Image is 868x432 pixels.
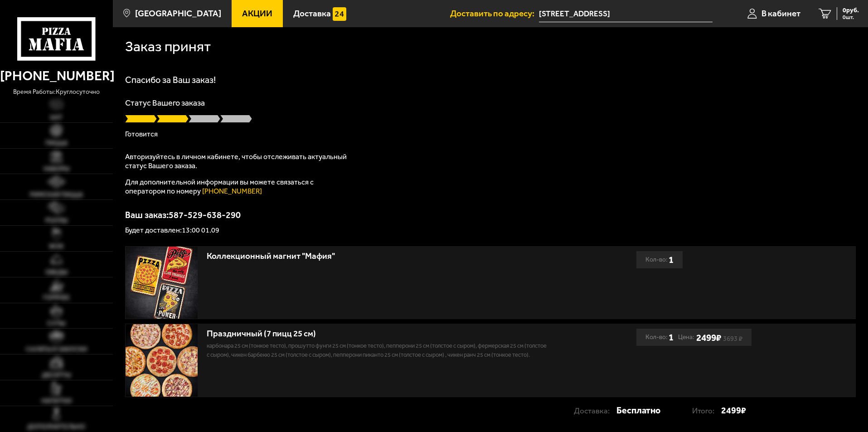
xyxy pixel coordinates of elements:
[41,398,72,404] span: Напитки
[843,7,859,14] span: 0 руб.
[761,9,800,18] span: В кабинет
[678,329,694,346] span: Цена:
[45,218,68,224] span: Роллы
[125,75,856,84] h1: Спасибо за Ваш заказ!
[207,251,549,262] div: Коллекционный магнит "Мафия"
[207,341,549,359] p: Карбонара 25 см (тонкое тесто), Прошутто Фунги 25 см (тонкое тесто), Пепперони 25 см (толстое с с...
[692,402,721,419] p: Итого:
[843,15,859,20] span: 0 шт.
[27,424,85,430] span: Дополнительно
[26,346,87,353] span: Салаты и закуски
[43,295,70,301] span: Горячее
[721,402,746,419] strong: 2499 ₽
[616,402,660,419] strong: Бесплатно
[333,7,346,21] img: 15daf4d41897b9f0e9f617042186c801.svg
[450,9,539,18] span: Доставить по адресу:
[242,9,272,18] span: Акции
[50,115,63,121] span: Хит
[539,5,713,22] input: Ваш адрес доставки
[696,332,721,343] b: 2499 ₽
[723,336,742,341] s: 3693 ₽
[30,192,83,198] span: Римская пицца
[44,166,69,172] span: Наборы
[645,329,674,346] div: Кол-во:
[669,329,674,346] b: 1
[125,178,352,196] p: Для дополнительной информации вы можете связаться с оператором по номеру
[669,251,674,268] b: 1
[293,9,331,18] span: Доставка
[42,372,71,379] span: Десерты
[574,402,616,419] p: Доставка:
[125,131,856,138] p: Готовится
[125,152,352,170] p: Авторизуйтесь в личном кабинете, чтобы отслеживать актуальный статус Вашего заказа.
[49,243,64,250] span: WOK
[125,210,856,219] p: Ваш заказ: 587-529-638-290
[202,187,262,195] a: [PHONE_NUMBER]
[125,39,211,54] h1: Заказ принят
[47,320,65,327] span: Супы
[125,227,856,234] p: Будет доставлен: 13:00 01.09
[645,251,674,268] div: Кол-во:
[45,140,68,146] span: Пицца
[45,269,68,276] span: Обеды
[135,9,221,18] span: [GEOGRAPHIC_DATA]
[125,99,856,107] p: Статус Вашего заказа
[207,329,549,339] div: Праздничный (7 пицц 25 см)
